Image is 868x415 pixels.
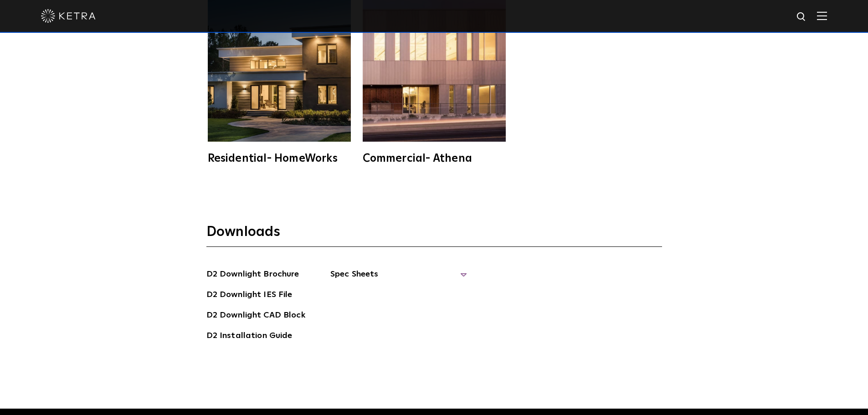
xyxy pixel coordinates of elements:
a: D2 Installation Guide [206,329,293,344]
img: Hamburger%20Nav.svg [817,11,827,20]
a: D2 Downlight Brochure [206,268,299,282]
div: Residential- HomeWorks [208,153,351,164]
div: Commercial- Athena [363,153,506,164]
img: search icon [796,11,807,23]
span: Spec Sheets [330,268,467,288]
a: D2 Downlight CAD Block [206,309,305,323]
h3: Downloads [206,223,662,247]
img: ketra-logo-2019-white [41,9,96,23]
a: D2 Downlight IES File [206,288,293,303]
